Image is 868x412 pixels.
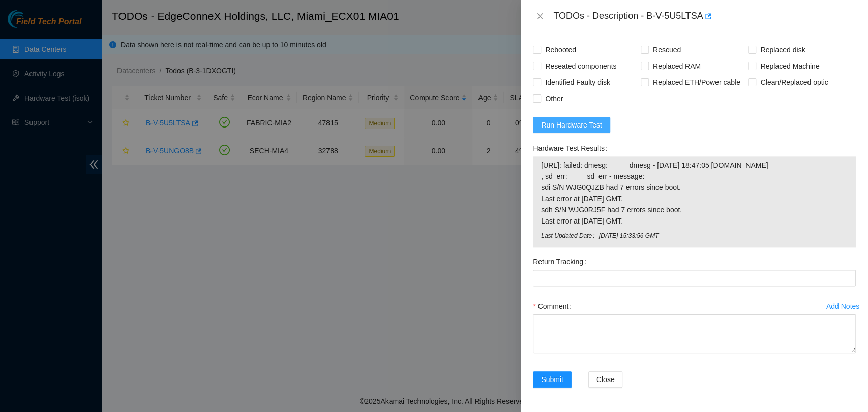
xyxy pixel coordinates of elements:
button: Add Notes [826,298,860,314]
span: Replaced Machine [756,58,823,74]
span: [URL]: failed: dmesg: dmesg - [DATE] 18:47:05 [DOMAIN_NAME] , sd_err: sd_err - message: sdi S/N W... [541,160,848,227]
label: Return Tracking [533,253,590,270]
label: Comment [533,298,576,314]
button: Submit [533,371,572,388]
button: Run Hardware Test [533,117,610,133]
div: TODOs - Description - B-V-5U5LTSA [553,8,856,24]
textarea: Comment [533,314,856,353]
span: Replaced RAM [649,58,705,74]
span: Reseated components [541,58,620,74]
span: Run Hardware Test [541,119,602,131]
span: Other [541,90,567,107]
span: close [536,12,544,20]
span: Identified Faulty disk [541,74,614,90]
div: Add Notes [826,303,859,310]
span: Rebooted [541,42,580,58]
span: Rescued [649,42,685,58]
span: Replaced ETH/Power cable [649,74,744,90]
span: Submit [541,374,563,385]
button: Close [588,371,623,388]
input: Return Tracking [533,270,856,286]
span: Close [596,374,615,385]
button: Close [533,12,547,21]
span: [DATE] 15:33:56 GMT [599,231,848,241]
span: Last Updated Date [541,231,598,241]
label: Hardware Test Results [533,140,611,156]
span: Replaced disk [756,42,809,58]
span: Clean/Replaced optic [756,74,832,90]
